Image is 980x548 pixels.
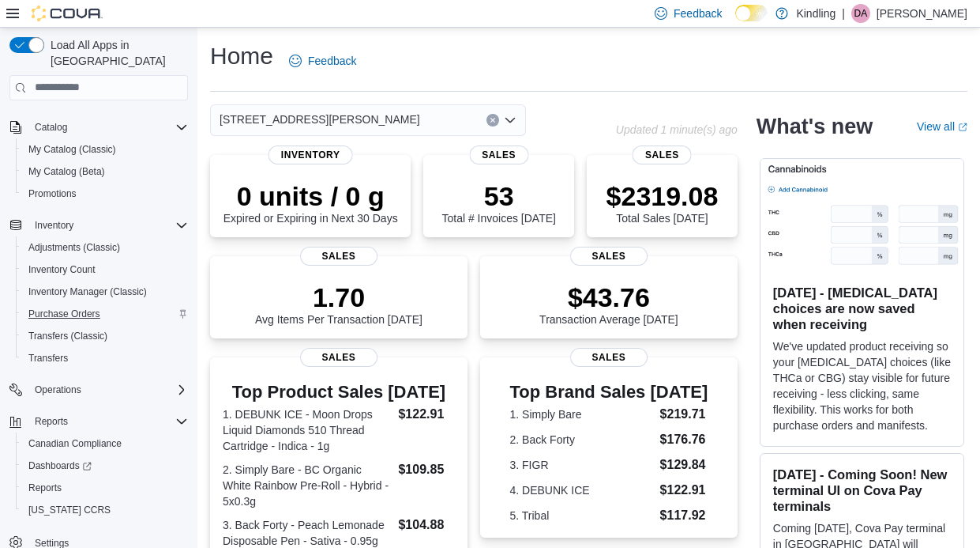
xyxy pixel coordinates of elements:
[22,238,126,257] a: Adjustments (Classic)
[28,165,105,178] span: My Catalog (Beta)
[917,120,967,133] a: View allExternal link
[210,40,273,72] h1: Home
[854,4,868,23] span: DA
[22,327,188,346] span: Transfers (Classic)
[268,146,353,164] span: Inventory
[398,516,454,535] dd: $104.88
[223,383,455,402] h3: Top Product Sales [DATE]
[398,405,454,424] dd: $122.91
[35,384,81,396] span: Operations
[958,123,967,132] svg: External link
[22,282,188,301] span: Inventory Manager (Classic)
[308,53,356,69] span: Feedback
[22,349,188,368] span: Transfers
[28,118,188,137] span: Catalog
[28,216,80,235] button: Inventory
[16,281,194,303] button: Inventory Manager (Classic)
[35,121,67,134] span: Catalog
[255,282,422,326] div: Avg Items Per Transaction [DATE]
[223,406,392,454] dt: 1. DEBUNK ICE - Moon Drops Liquid Diamonds 510 Thread Cartridge - Indica - 1g
[28,187,77,200] span: Promotions
[773,467,951,514] h3: [DATE] - Coming Soon! New terminal UI on Cova Pay terminals
[510,457,654,473] dt: 3. FIGR
[22,501,117,520] a: [US_STATE] CCRS
[773,338,951,433] p: We've updated product receiving so your [MEDICAL_DATA] choices (like THCa or CBG) stay visible fo...
[28,412,74,431] button: Reports
[486,114,499,127] button: Clear input
[16,236,194,259] button: Adjustments (Classic)
[510,508,654,523] dt: 5. Tribal
[28,437,122,450] span: Canadian Compliance
[398,460,454,479] dd: $109.85
[773,285,951,332] h3: [DATE] - [MEDICAL_DATA] choices are now saved when receiving
[16,183,194,205] button: Promotions
[28,352,68,365] span: Transfers
[660,455,708,474] dd: $129.84
[22,349,74,368] a: Transfers
[22,162,188,181] span: My Catalog (Beta)
[223,462,392,509] dt: 2. Simply Bare - BC Organic White Rainbow Pre-Roll - Hybrid - 5x0.3g
[16,303,194,325] button: Purchase Orders
[570,348,648,367] span: Sales
[22,478,68,497] a: Reports
[22,456,188,475] span: Dashboards
[28,380,88,399] button: Operations
[510,482,654,498] dt: 4. DEBUNK ICE
[606,180,719,225] div: Total Sales [DATE]
[28,285,147,298] span: Inventory Manager (Classic)
[510,432,654,448] dt: 2. Back Forty
[22,260,102,279] a: Inventory Count
[300,247,377,266] span: Sales
[300,348,377,367] span: Sales
[28,504,111,516] span: [US_STATE] CCRS
[28,380,188,399] span: Operations
[877,4,967,23] p: [PERSON_NAME]
[660,405,708,424] dd: $219.71
[255,282,422,313] p: 1.70
[3,116,194,138] button: Catalog
[660,481,708,500] dd: $122.91
[510,383,708,402] h3: Top Brand Sales [DATE]
[22,238,188,257] span: Adjustments (Classic)
[28,459,92,472] span: Dashboards
[660,430,708,449] dd: $176.76
[616,123,738,136] p: Updated 1 minute(s) ago
[3,214,194,236] button: Inventory
[504,114,516,127] button: Open list of options
[3,410,194,433] button: Reports
[22,184,83,203] a: Promotions
[32,6,103,21] img: Cova
[441,180,555,212] p: 53
[223,180,398,225] div: Expired or Expiring in Next 30 Days
[606,180,719,212] p: $2319.08
[22,478,188,497] span: Reports
[842,4,845,23] p: |
[22,140,188,159] span: My Catalog (Classic)
[28,241,120,254] span: Adjustments (Classic)
[539,282,678,326] div: Transaction Average [DATE]
[22,304,107,323] a: Purchase Orders
[28,482,62,494] span: Reports
[16,259,194,281] button: Inventory Count
[16,325,194,347] button: Transfers (Classic)
[16,477,194,499] button: Reports
[16,499,194,521] button: [US_STATE] CCRS
[22,184,188,203] span: Promotions
[22,282,153,301] a: Inventory Manager (Classic)
[220,110,420,129] span: [STREET_ADDRESS][PERSON_NAME]
[735,5,768,21] input: Dark Mode
[28,263,96,276] span: Inventory Count
[22,456,98,475] a: Dashboards
[16,347,194,369] button: Transfers
[28,143,116,156] span: My Catalog (Classic)
[16,455,194,477] a: Dashboards
[35,219,73,232] span: Inventory
[22,501,188,520] span: Washington CCRS
[757,114,873,139] h2: What's new
[539,282,678,313] p: $43.76
[35,415,68,428] span: Reports
[44,37,188,69] span: Load All Apps in [GEOGRAPHIC_DATA]
[469,146,528,164] span: Sales
[674,6,722,21] span: Feedback
[3,379,194,401] button: Operations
